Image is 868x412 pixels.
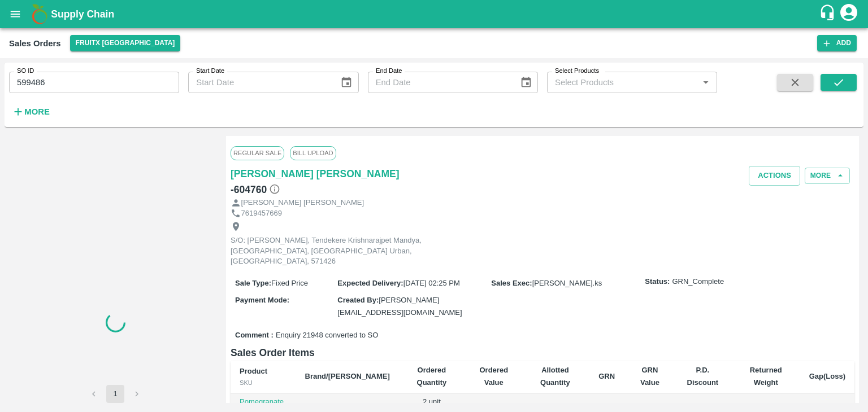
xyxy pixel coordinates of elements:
[640,366,659,387] b: GRN Value
[336,72,357,93] button: Choose date
[83,385,147,403] nav: pagination navigation
[241,208,282,219] p: 7619457669
[235,330,274,341] label: Comment :
[337,296,379,304] label: Created By :
[106,385,124,403] button: page 1
[17,67,34,76] label: SO ID
[750,366,782,387] b: Returned Weight
[368,72,511,93] input: End Date
[540,366,570,387] b: Allotted Quantity
[376,67,402,76] label: End Date
[337,279,403,287] label: Expected Delivery :
[809,372,845,380] b: Gap(Loss)
[672,277,724,287] span: GRN_Complete
[240,378,287,388] div: SKU
[839,2,859,26] div: account of current user
[417,366,447,387] b: Ordered Quantity
[240,367,267,375] b: Product
[555,67,599,76] label: Select Products
[51,6,819,22] a: Supply Chain
[532,279,602,287] span: [PERSON_NAME].ks
[235,279,271,287] label: Sale Type :
[51,8,114,20] b: Supply Chain
[598,372,615,380] b: GRN
[188,72,331,93] input: Start Date
[403,279,460,287] span: [DATE] 02:25 PM
[9,102,53,121] button: More
[241,198,364,208] p: [PERSON_NAME] [PERSON_NAME]
[698,75,713,90] button: Open
[240,397,287,407] p: Pomegranate
[491,279,532,287] label: Sales Exec :
[231,166,400,182] a: [PERSON_NAME] [PERSON_NAME]
[235,296,289,304] label: Payment Mode :
[290,146,336,160] span: Bill Upload
[819,4,839,24] div: customer-support
[231,182,280,198] h6: - 604760
[9,36,61,51] div: Sales Orders
[9,72,179,93] input: Enter SO ID
[687,366,719,387] b: P.D. Discount
[28,3,51,25] img: logo
[645,277,670,287] label: Status:
[805,168,850,184] button: More
[70,35,181,51] button: Select DC
[337,296,462,317] span: [PERSON_NAME][EMAIL_ADDRESS][DOMAIN_NAME]
[24,107,50,116] strong: More
[271,279,308,287] span: Fixed Price
[305,372,390,380] b: Brand/[PERSON_NAME]
[515,72,537,93] button: Choose date
[480,366,509,387] b: Ordered Value
[231,146,284,160] span: Regular Sale
[2,1,28,27] button: open drawer
[749,166,800,186] button: Actions
[550,75,695,90] input: Select Products
[196,67,224,76] label: Start Date
[817,35,857,51] button: Add
[231,235,485,267] p: S/O: [PERSON_NAME], Tendekere Krishnarajpet Mandya, [GEOGRAPHIC_DATA], [GEOGRAPHIC_DATA] Urban, [...
[231,345,854,361] h6: Sales Order Items
[276,330,378,341] span: Enquiry 21948 converted to SO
